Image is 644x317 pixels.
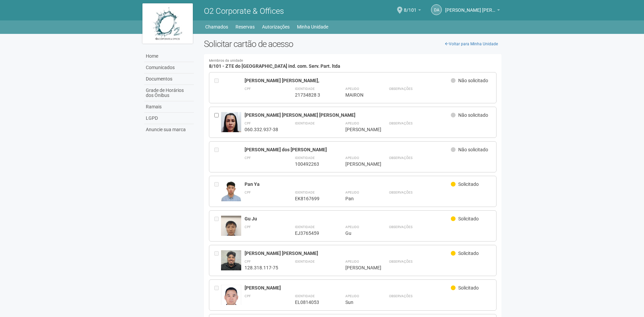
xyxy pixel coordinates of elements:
strong: Apelido [345,156,359,160]
strong: Identidade [295,121,315,125]
div: 100492263 [295,161,329,167]
strong: Apelido [345,191,359,194]
div: Pan [345,196,372,202]
strong: Observações [389,225,413,229]
a: DA [431,4,442,15]
div: 128.318.117-75 [245,265,278,271]
strong: CPF [245,121,251,125]
div: [PERSON_NAME] [PERSON_NAME] [PERSON_NAME] [245,112,451,118]
div: 060.332.937-38 [245,126,278,133]
img: user.jpg [221,250,241,270]
img: user.jpg [221,285,241,310]
div: Entre em contato com a Aministração para solicitar o cancelamento ou 2a via [214,216,221,236]
a: 8/101 [404,8,421,14]
strong: Apelido [345,294,359,298]
strong: Identidade [295,294,315,298]
span: Não solicitado [458,112,488,118]
div: 21734828 3 [295,92,329,98]
span: Solicitado [458,251,479,256]
div: Entre em contato com a Aministração para solicitar o cancelamento ou 2a via [214,250,221,271]
div: EL0814053 [295,299,329,305]
div: [PERSON_NAME] [345,161,372,167]
img: logo.jpg [142,3,193,44]
div: Entre em contato com a Aministração para solicitar o cancelamento ou 2a via [214,181,221,202]
strong: Identidade [295,87,315,91]
a: Documentos [144,73,194,85]
a: [PERSON_NAME] [PERSON_NAME] [PERSON_NAME] [445,8,500,14]
div: EK8167699 [295,196,329,202]
h4: 8/101 - ZTE do [GEOGRAPHIC_DATA] ind. com. Serv. Part. ltda [209,59,497,69]
a: Reservas [235,22,255,32]
a: Anuncie sua marca [144,124,194,135]
span: Solicitado [458,285,479,290]
strong: Observações [389,294,413,298]
a: Voltar para Minha Unidade [441,39,502,49]
div: [PERSON_NAME] dos [PERSON_NAME] [245,147,451,153]
span: 8/101 [404,1,417,13]
span: Daniel Andres Soto Lozada [445,1,496,13]
img: user.jpg [221,216,241,243]
div: [PERSON_NAME] [PERSON_NAME], [245,77,451,84]
strong: Identidade [295,225,315,229]
small: Membros da unidade [209,59,497,63]
div: Entre em contato com a Aministração para solicitar o cancelamento ou 2a via [214,285,221,305]
div: Gu Ju [245,216,451,222]
a: Home [144,51,194,62]
a: Ramais [144,101,194,113]
a: Comunicados [144,62,194,73]
span: Não solicitado [458,78,488,83]
strong: Identidade [295,156,315,160]
strong: CPF [245,156,251,160]
strong: Observações [389,121,413,125]
span: Solicitado [458,181,479,187]
div: Pan Ya [245,181,451,187]
a: Grade de Horários dos Ônibus [144,85,194,101]
strong: Identidade [295,191,315,194]
div: EJ3765459 [295,230,329,236]
div: Sun [345,299,372,305]
strong: Apelido [345,225,359,229]
h2: Solicitar cartão de acesso [204,39,502,49]
strong: CPF [245,225,251,229]
div: [PERSON_NAME] [345,126,372,133]
strong: Observações [389,156,413,160]
strong: CPF [245,87,251,91]
img: user.jpg [221,181,241,212]
strong: CPF [245,191,251,194]
strong: Apelido [345,87,359,91]
strong: CPF [245,260,251,263]
strong: Apelido [345,260,359,263]
div: [PERSON_NAME] [345,265,372,271]
span: O2 Corporate & Offices [204,6,284,16]
div: [PERSON_NAME] [245,285,451,291]
a: Minha Unidade [297,22,328,32]
strong: Apelido [345,121,359,125]
img: user.jpg [221,112,241,143]
span: Solicitado [458,216,479,221]
strong: Observações [389,191,413,194]
a: Autorizações [262,22,290,32]
div: [PERSON_NAME] [PERSON_NAME] [245,250,451,256]
strong: Identidade [295,260,315,263]
span: Não solicitado [458,147,488,152]
a: LGPD [144,113,194,124]
div: Gu [345,230,372,236]
strong: Observações [389,260,413,263]
a: Chamados [205,22,228,32]
div: MAIRON [345,92,372,98]
strong: CPF [245,294,251,298]
strong: Observações [389,87,413,91]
